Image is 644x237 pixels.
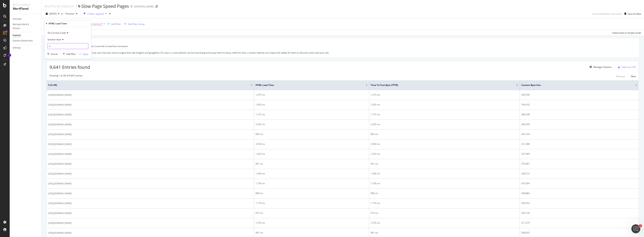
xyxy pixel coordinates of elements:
[48,123,72,126] span: [URL][DOMAIN_NAME]
[616,75,625,78] div: Previous
[48,211,72,215] span: [URL][DOMAIN_NAME]
[51,52,58,56] div: Cancel
[256,93,367,96] div: 1,275 ms
[521,192,637,195] div: 268,883
[631,224,640,233] iframe: Intercom live chat
[593,65,612,69] div: Manage Columns
[521,162,637,165] div: 276,681
[13,17,22,21] div: Overview
[13,33,38,37] a: Explorer
[91,21,103,27] span: templates/*
[128,22,145,26] div: Add Filter Group
[256,152,367,156] div: 1,302 ms
[48,172,72,176] span: [URL][DOMAIN_NAME]
[371,182,518,185] div: 1,736 ms
[371,201,518,205] div: 1,176 ms
[631,74,636,78] button: Next
[371,221,518,225] div: 1,576 ms
[61,12,64,15] span: vs
[628,12,641,15] div: Save As New
[521,103,637,106] div: 196,432
[48,83,245,87] span: Full URL
[49,74,83,78] div: Showing 1 to 50 of 9,641 entries
[48,201,72,205] span: [URL][DOMAIN_NAME]
[81,3,129,9] div: Slow Page Speed Pages
[371,103,518,106] div: 1,092 ms
[48,113,72,117] span: [URL][DOMAIN_NAME]
[13,7,38,11] div: AlertPanel
[521,201,637,205] div: 269,553
[48,162,72,166] span: [URL][DOMAIN_NAME]
[64,11,79,17] button: Previous
[48,142,72,146] span: [URL][DOMAIN_NAME]
[371,211,518,215] div: 973 ms
[521,221,637,225] div: 271,279
[521,113,637,116] div: 280,548
[13,39,33,43] div: Explorer Bookmarks
[521,152,637,156] div: 247,485
[256,103,367,106] div: 1,092 ms
[44,11,61,17] button: [DATE]
[48,152,72,156] span: [URL][DOMAIN_NAME]
[61,52,76,56] button: Add filter
[13,17,38,21] a: Overview
[13,46,38,50] a: Settings
[13,3,38,7] div: Intelligence
[521,172,637,175] div: 228,514
[521,182,637,185] div: 247,854
[13,39,38,43] a: Explorer Bookmarks
[48,133,72,136] span: [URL][DOMAIN_NAME]
[371,172,518,175] div: 1,396 ms
[521,123,637,126] div: 260,039
[48,221,72,225] span: [URL][DOMAIN_NAME]
[48,103,72,107] span: [URL][DOMAIN_NAME]
[616,74,625,78] button: Previous
[371,152,518,156] div: 1,302 ms
[13,46,21,50] div: Settings
[13,22,35,30] div: Manage Alerts & Groups
[256,231,367,234] div: 981 ms
[48,31,66,34] span: On Current Crawl
[48,38,61,41] span: Greater than
[48,182,72,186] span: [URL][DOMAIN_NAME]
[83,52,88,56] div: Apply
[371,93,518,96] div: 1,275 ms
[256,133,367,136] div: 805 ms
[521,142,637,146] div: 231,288
[46,52,58,56] button: Cancel
[64,12,74,15] span: Previous
[49,64,90,70] span: 9,641 Entries found
[521,231,637,234] div: 268,823
[49,45,636,54] div: The number of pages that take longer than 2 seconds to load has increased. Site speed is an impor...
[612,31,641,34] div: Switch back to Simple mode
[48,93,72,97] span: [URL][DOMAIN_NAME]
[87,12,104,15] div: 2 Filters Applied
[48,231,72,235] span: [URL][DOMAIN_NAME]
[44,4,74,8] a: AlertPanel Explorer
[13,22,38,30] a: Manage Alerts & Groups
[623,11,641,17] button: Save As New
[256,113,367,116] div: 1,137 ms
[371,192,518,195] div: 858 ms
[256,201,367,205] div: 1,176 ms
[588,65,612,69] button: Manage Columns
[49,22,67,25] div: HTML Load Time
[631,75,636,78] div: Next
[521,83,630,87] span: Content Byte Size
[155,5,158,8] div: arrow-right-arrow-left
[48,192,72,195] span: [URL][DOMAIN_NAME]
[256,182,367,185] div: 1,736 ms
[256,172,367,175] div: 1,396 ms
[256,221,367,225] div: 1,576 ms
[256,211,367,215] div: 973 ms
[621,65,636,69] div: Export as CSV
[111,22,121,26] div: Add Filter
[256,142,367,146] div: 3,504 ms
[521,133,637,136] div: 263,169
[256,123,367,126] div: 2,345 ms
[78,52,88,56] button: Apply
[371,83,511,87] span: Time To First Byte (TTFB)
[371,142,518,146] div: 3,504 ms
[521,93,637,96] div: 269,936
